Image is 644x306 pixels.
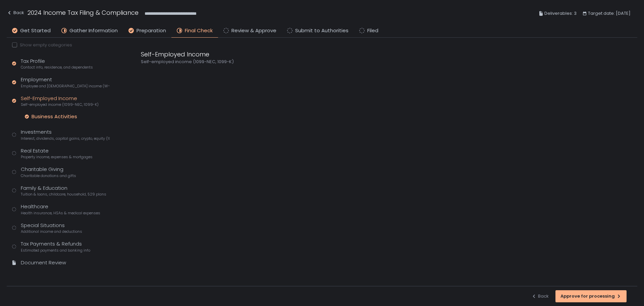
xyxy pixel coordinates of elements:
[21,222,82,234] div: Special Situations
[21,184,106,197] div: Family & Education
[21,240,90,253] div: Tax Payments & Refunds
[20,27,51,35] span: Get Started
[295,27,348,35] span: Submit to Authorities
[21,248,90,253] span: Estimated payments and banking info
[21,173,76,178] span: Charitable donations and gifts
[555,290,627,302] button: Approve for processing
[21,57,93,70] div: Tax Profile
[560,293,622,299] div: Approve for processing
[21,259,66,267] div: Document Review
[21,155,93,160] span: Property income, expenses & mortgages
[32,113,77,120] div: Business Activities
[21,95,99,107] div: Self-Employed Income
[531,290,549,302] button: Back
[21,147,93,160] div: Real Estate
[531,293,549,299] div: Back
[185,27,213,35] span: Final Check
[544,9,577,17] span: Deliverables: 3
[21,102,99,107] span: Self-employed income (1099-NEC, 1099-K)
[141,59,463,65] div: Self-employed income (1099-NEC, 1099-K)
[69,27,118,35] span: Gather Information
[21,84,110,89] span: Employee and [DEMOGRAPHIC_DATA] income (W-2s)
[21,136,110,141] span: Interest, dividends, capital gains, crypto, equity (1099s, K-1s)
[28,8,139,17] h1: 2024 Income Tax Filing & Compliance
[7,8,24,19] button: Back
[137,27,166,35] span: Preparation
[21,211,100,216] span: Health insurance, HSAs & medical expenses
[588,9,631,17] span: Target date: [DATE]
[21,192,106,197] span: Tuition & loans, childcare, household, 529 plans
[21,76,110,89] div: Employment
[367,27,378,35] span: Filed
[21,203,100,216] div: Healthcare
[21,166,76,178] div: Charitable Giving
[21,65,93,70] span: Contact info, residence, and dependents
[231,27,276,35] span: Review & Approve
[141,50,463,59] div: Self-Employed Income
[21,229,82,234] span: Additional income and deductions
[7,9,24,17] div: Back
[21,128,110,141] div: Investments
